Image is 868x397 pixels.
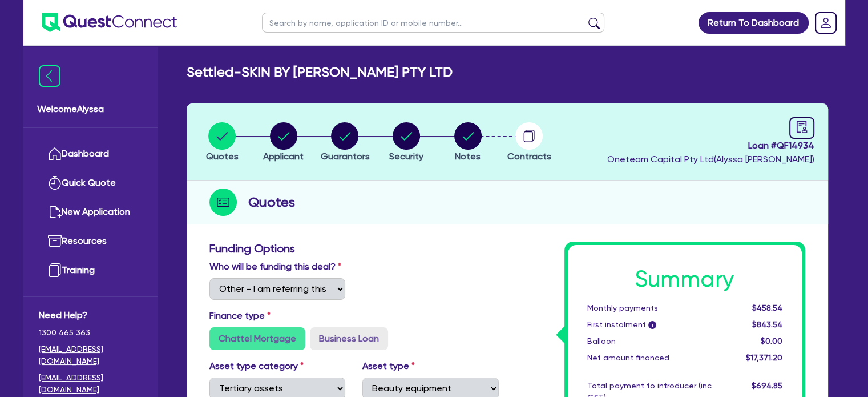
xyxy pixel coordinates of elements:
[389,151,423,162] span: Security
[699,12,809,34] a: Return To Dashboard
[39,65,60,87] img: icon-menu-close
[648,321,656,329] span: i
[206,151,239,162] span: Quotes
[607,154,814,165] span: Oneteam Capital Pty Ltd ( Alyssa [PERSON_NAME] )
[745,353,782,362] span: $17,371.20
[320,122,370,164] button: Guarantors
[209,260,341,274] label: Who will be funding this deal?
[607,139,814,153] span: Loan # QF14934
[48,234,62,248] img: resources
[579,319,720,331] div: First instalment
[751,381,782,390] span: $694.85
[209,309,271,323] label: Finance type
[39,139,142,169] a: Dashboard
[48,263,62,277] img: training
[579,352,720,364] div: Net amount financed
[362,359,415,373] label: Asset type
[39,372,142,396] a: [EMAIL_ADDRESS][DOMAIN_NAME]
[187,64,453,81] h2: Settled - SKIN BY [PERSON_NAME] PTY LTD
[760,336,782,346] span: $0.00
[209,242,499,255] h3: Funding Options
[796,121,808,133] span: audit
[37,102,144,116] span: Welcome Alyssa
[48,205,62,219] img: new-application
[209,189,237,216] img: step-icon
[209,359,304,373] label: Asset type category
[39,256,142,285] a: Training
[587,266,782,293] h1: Summary
[507,151,551,162] span: Contracts
[39,169,142,198] a: Quick Quote
[454,122,482,164] button: Notes
[579,335,720,347] div: Balloon
[39,308,142,322] span: Need Help?
[811,8,841,38] a: Dropdown toggle
[209,327,305,350] label: Chattel Mortgage
[48,176,62,190] img: quick-quote
[263,151,304,162] span: Applicant
[39,227,142,256] a: Resources
[455,151,481,162] span: Notes
[389,122,424,164] button: Security
[752,303,782,312] span: $458.54
[42,13,177,32] img: quest-connect-logo-blue
[262,13,604,33] input: Search by name, application ID or mobile number...
[39,198,142,227] a: New Application
[263,122,304,164] button: Applicant
[752,320,782,329] span: $843.54
[39,343,142,367] a: [EMAIL_ADDRESS][DOMAIN_NAME]
[579,302,720,314] div: Monthly payments
[320,151,369,162] span: Guarantors
[310,327,388,350] label: Business Loan
[205,122,239,164] button: Quotes
[39,327,142,339] span: 1300 465 363
[248,192,295,212] h2: Quotes
[507,122,552,164] button: Contracts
